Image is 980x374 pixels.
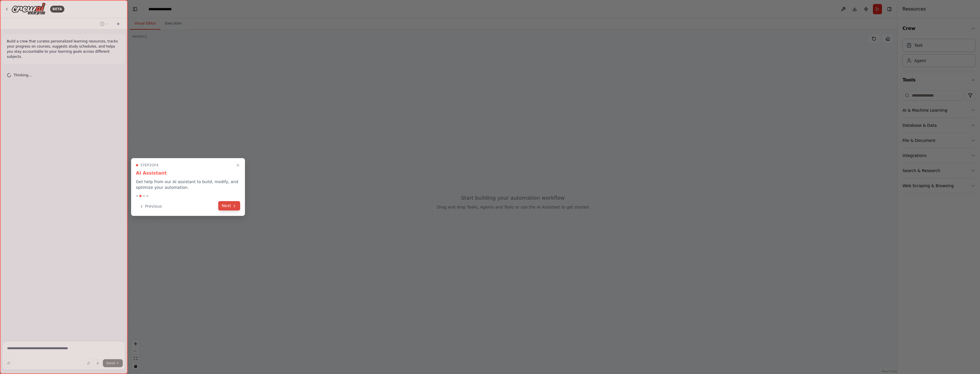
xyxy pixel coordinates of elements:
p: Get help from our AI assistant to build, modify, and optimize your automation. [136,179,240,190]
button: Previous [136,202,165,211]
h3: AI Assistant [136,170,240,177]
button: Close walkthrough [234,162,241,169]
button: Hide left sidebar [131,5,139,13]
button: Next [218,201,240,210]
span: Step 2 of 4 [140,163,159,167]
